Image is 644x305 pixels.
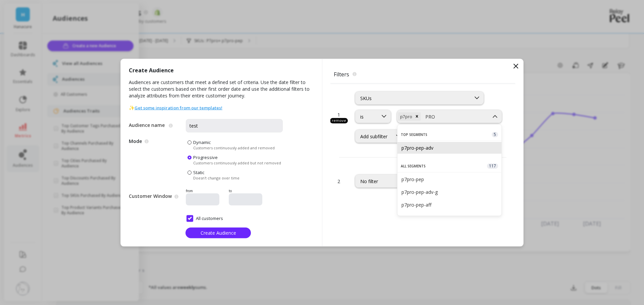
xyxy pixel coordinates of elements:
[186,188,226,193] p: from
[360,113,373,120] div: is
[186,215,223,222] span: All customers
[129,104,222,111] span: ✨
[401,189,497,195] div: p7pro-pep-adv-g
[401,202,497,208] div: p7pro-pep-aff
[360,178,466,184] div: No filter
[360,133,387,139] div: Add subfilter
[413,112,421,121] div: Remove p7pro
[185,227,251,238] button: Create Audience
[129,122,166,128] label: Audience name
[401,176,497,182] div: p7pro-pep
[229,188,267,193] p: to
[337,111,340,118] span: 1
[330,118,348,123] div: remove
[193,160,281,165] span: Customers continuously added but not removed
[193,169,204,175] span: Static
[135,104,222,110] a: Get some inspiration from our templates!
[201,230,236,236] span: Create Audience
[193,175,239,180] span: Doesn't change over time
[193,145,275,150] span: Customers continuously added and removed
[193,154,218,160] span: Progressive
[360,95,466,101] div: SKUs
[129,67,174,79] span: Create Audience
[398,112,413,121] div: p7pro
[401,145,497,151] div: p7pro-pep-adv
[129,193,172,200] label: Customer Window
[129,79,314,104] span: Audiences are customers that meet a defined set of criteria. Use the date filter to select the cu...
[330,67,515,81] span: Filters
[193,139,211,145] span: Dynamic
[492,132,498,137] span: 5
[487,163,498,169] span: 117
[401,164,426,169] span: All Segments
[401,132,427,137] span: Top Segments
[186,119,283,132] input: Audience name
[129,139,186,180] span: Mode
[337,177,340,184] span: 2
